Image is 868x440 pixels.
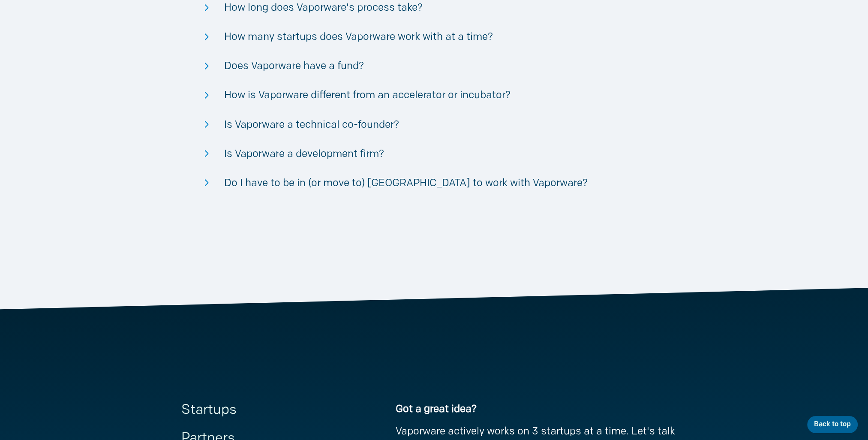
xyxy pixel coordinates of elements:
[807,416,858,433] button: Back to top
[205,179,209,186] img: svg+xml;base64,PHN2ZyB3aWR0aD0iMTYiIGhlaWdodD0iOSIgdmlld0JveD0iMCAwIDE2IDkiIGZpbGw9Im5vbmUiIHhtbG...
[205,4,209,11] img: svg+xml;base64,PHN2ZyB3aWR0aD0iMTYiIGhlaWdodD0iOSIgdmlld0JveD0iMCAwIDE2IDkiIGZpbGw9Im5vbmUiIHhtbG...
[224,59,644,74] div: Does Vaporware have a fund?
[205,91,209,98] img: svg+xml;base64,PHN2ZyB3aWR0aD0iMTYiIGhlaWdodD0iOSIgdmlld0JveD0iMCAwIDE2IDkiIGZpbGw9Im5vbmUiIHhtbG...
[224,146,644,162] div: Is Vaporware a development firm?
[224,175,644,191] div: Do I have to be in (or move to) [GEOGRAPHIC_DATA] to work with Vaporware?
[205,62,209,69] img: svg+xml;base64,PHN2ZyB3aWR0aD0iMTYiIGhlaWdodD0iOSIgdmlld0JveD0iMCAwIDE2IDkiIGZpbGw9Im5vbmUiIHhtbG...
[205,33,209,40] img: svg+xml;base64,PHN2ZyB3aWR0aD0iMTYiIGhlaWdodD0iOSIgdmlld0JveD0iMCAwIDE2IDkiIGZpbGw9Im5vbmUiIHhtbG...
[224,30,644,45] div: How many startups does Vaporware work with at a time?
[396,404,477,414] strong: Got a great idea?
[224,117,644,133] div: Is Vaporware a technical co-founder?
[181,403,237,417] a: Startups
[205,150,209,157] img: svg+xml;base64,PHN2ZyB3aWR0aD0iMTYiIGhlaWdodD0iOSIgdmlld0JveD0iMCAwIDE2IDkiIGZpbGw9Im5vbmUiIHhtbG...
[205,121,209,127] img: svg+xml;base64,PHN2ZyB3aWR0aD0iMTYiIGhlaWdodD0iOSIgdmlld0JveD0iMCAwIDE2IDkiIGZpbGw9Im5vbmUiIHhtbG...
[224,88,644,103] div: How is Vaporware different from an accelerator or incubator?
[224,0,644,16] div: How long does Vaporware's process take?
